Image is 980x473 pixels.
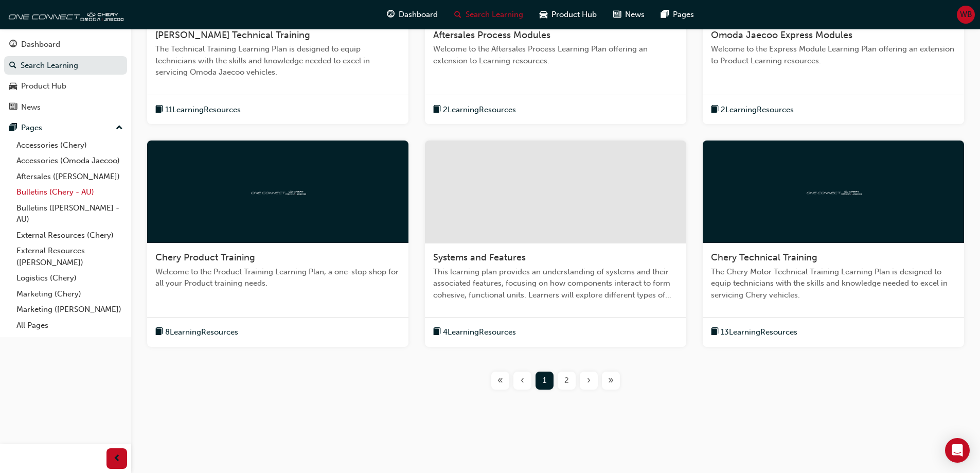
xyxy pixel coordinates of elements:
[711,326,719,339] span: book-icon
[155,252,255,263] span: Chery Product Training
[12,286,127,302] a: Marketing (Chery)
[711,29,852,41] span: Omoda Jaecoo Express Modules
[12,302,127,318] a: Marketing ([PERSON_NAME])
[587,375,591,387] span: ›
[155,103,163,116] span: book-icon
[564,375,569,387] span: 2
[12,227,127,243] a: External Resources (Chery)
[12,137,127,153] a: Accessories (Chery)
[147,141,408,347] a: oneconnectChery Product TrainingWelcome to the Product Training Learning Plan, a one-stop shop fo...
[9,103,17,112] span: news-icon
[673,9,694,21] span: Pages
[9,40,17,49] span: guage-icon
[711,103,719,116] span: book-icon
[489,372,511,390] button: First page
[454,8,461,21] span: search-icon
[605,4,653,25] a: news-iconNews
[387,8,395,21] span: guage-icon
[433,103,441,116] span: book-icon
[9,61,16,71] span: search-icon
[466,9,523,21] span: Search Learning
[711,43,956,66] span: Welcome to the Express Module Learning Plan offering an extension to Product Learning resources.
[957,6,975,24] button: WB
[155,103,241,116] button: book-icon11LearningResources
[9,82,17,91] span: car-icon
[12,270,127,286] a: Logistics (Chery)
[497,375,503,387] span: «
[116,121,123,135] span: up-icon
[21,122,42,134] div: Pages
[4,98,127,117] a: News
[21,101,41,113] div: News
[155,326,238,339] button: book-icon8LearningResources
[711,326,797,339] button: book-icon13LearningResources
[425,141,686,347] a: Systems and FeaturesThis learning plan provides an understanding of systems and their associated ...
[155,326,163,339] span: book-icon
[4,118,127,137] button: Pages
[165,326,238,338] span: 8 Learning Resources
[600,372,622,390] button: Last page
[9,124,17,133] span: pages-icon
[711,266,956,301] span: The Chery Motor Technical Training Learning Plan is designed to equip technicians with the skills...
[608,375,614,387] span: »
[578,372,600,390] button: Next page
[155,266,400,289] span: Welcome to the Product Training Learning Plan, a one-stop shop for all your Product training needs.
[165,104,241,116] span: 11 Learning Resources
[443,104,516,116] span: 2 Learning Resources
[4,33,127,118] button: DashboardSearch LearningProduct HubNews
[531,4,605,25] a: car-iconProduct Hub
[661,8,669,21] span: pages-icon
[540,8,547,21] span: car-icon
[511,372,533,390] button: Previous page
[12,200,127,227] a: Bulletins ([PERSON_NAME] - AU)
[433,252,526,263] span: Systems and Features
[5,4,123,25] img: oneconnect
[113,452,121,465] span: prev-icon
[446,4,531,25] a: search-iconSearch Learning
[533,372,556,390] button: Page 1
[721,104,794,116] span: 2 Learning Resources
[721,326,797,338] span: 13 Learning Resources
[443,326,516,338] span: 4 Learning Resources
[653,4,702,25] a: pages-iconPages
[4,77,127,96] a: Product Hub
[12,243,127,270] a: External Resources ([PERSON_NAME])
[960,9,972,21] span: WB
[703,141,964,347] a: oneconnectChery Technical TrainingThe Chery Motor Technical Training Learning Plan is designed to...
[711,252,817,263] span: Chery Technical Training
[613,8,621,21] span: news-icon
[12,153,127,169] a: Accessories (Omoda Jaecoo)
[379,4,446,25] a: guage-iconDashboard
[805,187,862,197] img: oneconnect
[433,326,516,339] button: book-icon4LearningResources
[155,29,310,41] span: [PERSON_NAME] Technical Training
[551,9,597,21] span: Product Hub
[433,326,441,339] span: book-icon
[521,375,524,387] span: ‹
[625,9,645,21] span: News
[433,103,516,116] button: book-icon2LearningResources
[12,169,127,185] a: Aftersales ([PERSON_NAME])
[433,266,678,301] span: This learning plan provides an understanding of systems and their associated features, focusing o...
[399,9,438,21] span: Dashboard
[433,43,678,66] span: Welcome to the Aftersales Process Learning Plan offering an extension to Learning resources.
[4,35,127,54] a: Dashboard
[4,56,127,75] a: Search Learning
[556,372,578,390] button: Page 2
[21,80,66,92] div: Product Hub
[250,187,306,197] img: oneconnect
[12,318,127,334] a: All Pages
[945,438,970,463] div: Open Intercom Messenger
[21,39,60,50] div: Dashboard
[543,375,546,387] span: 1
[155,43,400,78] span: The Technical Training Learning Plan is designed to equip technicians with the skills and knowled...
[12,184,127,200] a: Bulletins (Chery - AU)
[711,103,794,116] button: book-icon2LearningResources
[433,29,550,41] span: Aftersales Process Modules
